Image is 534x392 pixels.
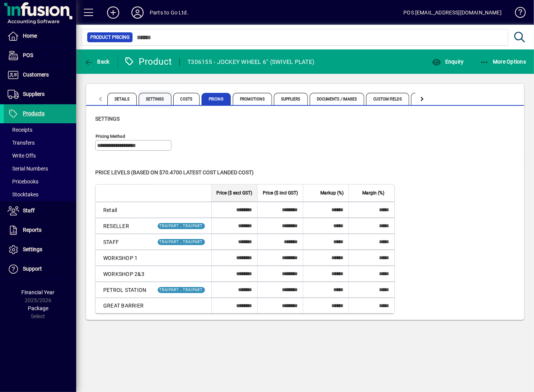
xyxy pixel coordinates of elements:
[22,289,55,295] span: Financial Year
[509,2,524,26] a: Knowledge Base
[274,93,308,105] span: Suppliers
[23,266,42,272] span: Support
[8,178,38,185] span: Pricebooks
[4,85,76,104] a: Suppliers
[4,221,76,240] a: Reports
[96,250,151,266] td: WORKSHOP 1
[201,93,231,105] span: Pricing
[96,202,151,218] td: Retail
[4,27,76,46] a: Home
[150,6,189,19] div: Parts to Go Ltd.
[96,134,125,139] mat-label: Pricing method
[23,110,45,116] span: Products
[4,162,76,175] a: Serial Numbers
[430,55,465,69] button: Enquiry
[366,93,409,105] span: Custom Fields
[478,55,528,69] button: More Options
[96,266,151,282] td: WORKSHOP 2&3
[217,189,253,197] span: Price ($ excl GST)
[8,191,38,198] span: Stocktakes
[8,127,32,133] span: Receipts
[107,93,137,105] span: Details
[160,240,203,244] span: TRAIPART - TRAIPART
[96,218,151,234] td: RESELLER
[82,55,112,69] button: Back
[310,93,365,105] span: Documents / Images
[90,33,130,41] span: Product Pricing
[96,282,151,298] td: PETROL STATION
[480,59,526,65] span: More Options
[8,153,36,159] span: Write Offs
[139,93,171,105] span: Settings
[23,91,45,97] span: Suppliers
[4,260,76,279] a: Support
[4,149,76,162] a: Write Offs
[4,175,76,188] a: Pricebooks
[4,201,76,220] a: Staff
[4,123,76,136] a: Receipts
[23,52,33,58] span: POS
[4,136,76,149] a: Transfers
[432,59,464,65] span: Enquiry
[101,6,125,19] button: Add
[233,93,272,105] span: Promotions
[403,6,502,19] div: POS [EMAIL_ADDRESS][DOMAIN_NAME]
[4,46,76,65] a: POS
[23,246,42,252] span: Settings
[8,166,48,172] span: Serial Numbers
[4,188,76,201] a: Stocktakes
[160,224,203,228] span: TRAIPART - TRAIPART
[321,189,344,197] span: Markup (%)
[76,55,118,69] app-page-header-button: Back
[95,116,120,122] span: Settings
[96,298,151,313] td: GREAT BARRIER
[124,56,172,68] div: Product
[23,207,35,214] span: Staff
[187,56,314,68] div: T306155 - JOCKEY WHEEL 6" (SWIVEL PLATE)
[23,72,49,78] span: Customers
[173,93,200,105] span: Costs
[125,6,150,19] button: Profile
[23,33,37,39] span: Home
[28,305,48,311] span: Package
[411,93,442,105] span: Website
[160,288,203,292] span: TRAIPART - TRAIPART
[23,227,42,233] span: Reports
[95,169,254,175] span: Price levels (based on $70.4700 Latest cost landed cost)
[4,240,76,259] a: Settings
[4,65,76,84] a: Customers
[263,189,298,197] span: Price ($ incl GST)
[84,59,110,65] span: Back
[363,189,385,197] span: Margin (%)
[8,140,35,146] span: Transfers
[96,234,151,250] td: STAFF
